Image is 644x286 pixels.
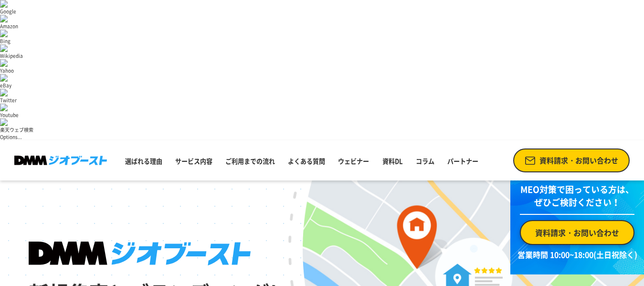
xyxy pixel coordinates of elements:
a: コラム [412,153,438,169]
a: サービス内容 [171,153,216,169]
a: パートナー [443,153,482,169]
a: 資料DL [379,153,407,169]
img: DMMジオブースト [14,156,107,166]
p: MEO対策で困っている方は、 ぜひご検討ください！ [520,183,634,215]
p: 営業時間 10:00~18:00(土日祝除く) [516,249,638,260]
img: DMMジオブースト [29,242,251,265]
a: ご利用までの流れ [222,153,279,169]
a: 資料請求・お問い合わせ [520,220,634,245]
a: よくある質問 [284,153,329,169]
span: 資料請求・お問い合わせ [535,227,619,238]
a: 選ばれる理由 [121,153,166,169]
a: ウェビナー [334,153,373,169]
span: 資料請求・お問い合わせ [539,155,618,166]
a: 資料請求・お問い合わせ [513,148,630,172]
